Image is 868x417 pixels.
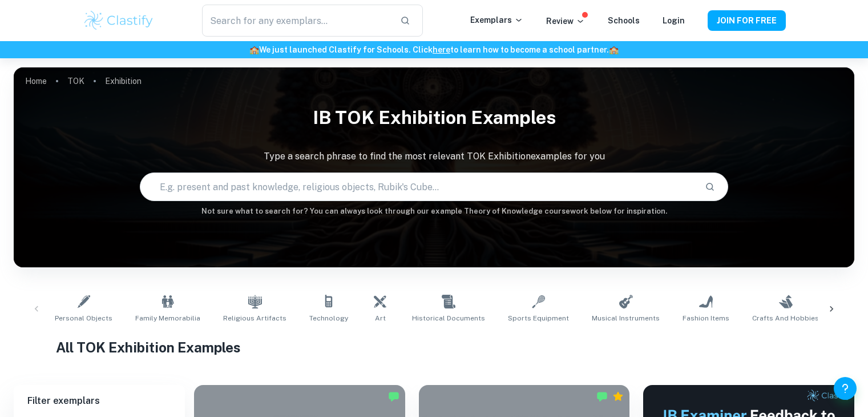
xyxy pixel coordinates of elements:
[596,391,608,402] img: Marked
[663,16,685,25] a: Login
[14,99,854,136] h1: IB TOK Exhibition examples
[83,9,155,32] img: Clastify logo
[249,45,259,54] span: 🏫
[223,313,286,323] span: Religious Artifacts
[708,10,786,31] button: JOIN FOR FREE
[140,171,696,203] input: E.g. present and past knowledge, religious objects, Rubik's Cube...
[2,43,866,56] h6: We just launched Clastify for Schools. Click to learn how to become a school partner.
[609,45,619,54] span: 🏫
[388,391,399,402] img: Marked
[202,5,390,37] input: Search for any exemplars...
[683,313,729,323] span: Fashion Items
[135,313,200,323] span: Family Memorabilia
[433,45,450,54] a: here
[309,313,348,323] span: Technology
[56,337,813,358] h1: All TOK Exhibition Examples
[55,313,112,323] span: Personal Objects
[14,150,854,163] p: Type a search phrase to find the most relevant TOK Exhibition examples for you
[470,14,523,26] p: Exemplars
[592,313,660,323] span: Musical Instruments
[700,177,720,197] button: Search
[508,313,569,323] span: Sports Equipment
[612,391,624,402] div: Premium
[67,73,84,89] a: TOK
[412,313,485,323] span: Historical Documents
[752,313,819,323] span: Crafts and Hobbies
[608,16,640,25] a: Schools
[546,15,585,27] p: Review
[14,385,185,417] h6: Filter exemplars
[105,75,142,87] p: Exhibition
[14,206,854,217] h6: Not sure what to search for? You can always look through our example Theory of Knowledge coursewo...
[25,73,47,89] a: Home
[834,377,857,400] button: Help and Feedback
[375,313,386,323] span: Art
